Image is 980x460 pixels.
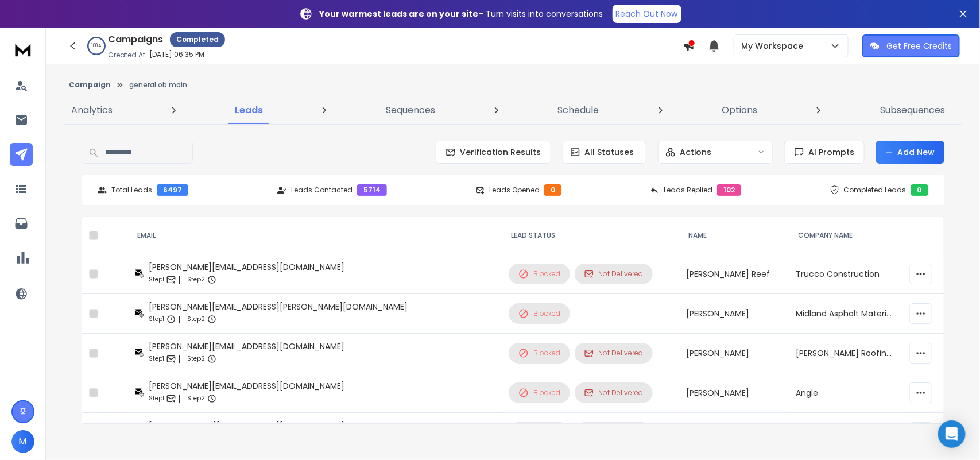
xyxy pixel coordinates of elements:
th: Company Name [789,217,902,254]
p: Leads Replied [664,185,712,195]
a: Reach Out Now [613,5,681,23]
p: general ob main [129,80,187,90]
th: NAME [680,217,789,254]
p: My Workspace [741,40,808,52]
td: Castle Montessori [789,413,902,453]
p: Step 2 [187,274,205,285]
div: Open Intercom Messenger [938,420,966,448]
td: [PERSON_NAME] [680,334,789,373]
span: AI Prompts [804,146,855,158]
a: Analytics [64,96,119,124]
div: Blocked [518,348,560,358]
p: Step 1 [149,314,164,325]
p: Completed Leads [844,185,907,195]
p: Step 2 [187,314,205,325]
div: Blocked [518,269,560,279]
div: Not Delivered [584,388,643,397]
p: Total Leads [111,185,152,195]
p: | [178,314,180,325]
p: Get Free Credits [886,40,952,52]
button: M [11,430,34,453]
img: logo [11,39,34,60]
p: Reach Out Now [616,8,678,20]
td: [PERSON_NAME] [680,294,789,334]
td: [PERSON_NAME] Roofing and Sheet Metal [789,334,902,373]
p: Actions [680,146,712,158]
p: Step 1 [149,393,164,404]
p: [DATE] 06:35 PM [149,50,204,59]
a: Sequences [379,96,442,124]
p: All Statuses [585,146,634,158]
span: Verification Results [456,146,541,158]
p: Leads [235,103,264,117]
p: Step 2 [187,353,205,365]
p: Created At: [108,51,147,60]
th: LEAD STATUS [502,217,679,254]
div: Blocked [518,388,560,398]
button: Verification Results [436,141,551,164]
p: | [178,393,180,404]
div: [PERSON_NAME][EMAIL_ADDRESS][DOMAIN_NAME] [149,341,344,352]
p: 100 % [92,42,102,49]
a: Options [715,96,764,124]
h1: Campaigns [108,33,163,47]
td: [PERSON_NAME] [680,413,789,453]
p: Step 1 [149,274,164,285]
p: Analytics [71,103,113,117]
div: 5714 [357,184,387,196]
a: Subsequences [873,96,952,124]
p: | [178,353,180,365]
p: Leads Opened [489,185,540,195]
button: Get Free Credits [862,34,960,57]
td: Midland Asphalt Materials [789,294,902,334]
td: Angle [789,373,902,413]
a: Schedule [551,96,606,124]
button: Campaign [69,80,111,90]
td: Trucco Construction [789,254,902,294]
div: 0 [911,184,928,196]
p: – Turn visits into conversations [320,8,603,20]
div: [PERSON_NAME][EMAIL_ADDRESS][DOMAIN_NAME] [149,261,344,273]
p: Schedule [558,103,599,117]
strong: Your warmest leads are on your site [320,8,479,20]
div: 6497 [157,184,188,196]
div: Completed [170,32,225,47]
a: Leads [228,96,270,124]
div: Not Delivered [584,349,643,358]
div: Blocked [518,308,560,319]
div: Not Delivered [584,269,643,279]
div: [PERSON_NAME][EMAIL_ADDRESS][DOMAIN_NAME] [149,380,344,392]
div: [EMAIL_ADDRESS][PERSON_NAME][DOMAIN_NAME] [149,420,344,431]
td: [PERSON_NAME] Reef [680,254,789,294]
p: Step 2 [187,393,205,404]
td: [PERSON_NAME] [680,373,789,413]
button: Add New [876,141,944,164]
p: Leads Contacted [291,185,353,195]
p: Subsequences [880,103,946,117]
div: [PERSON_NAME][EMAIL_ADDRESS][PERSON_NAME][DOMAIN_NAME] [149,301,408,312]
p: Options [722,103,757,117]
button: AI Prompts [784,141,865,164]
div: 0 [544,184,561,196]
p: Sequences [386,103,435,117]
th: EMAIL [128,217,502,254]
div: 102 [717,184,741,196]
p: Step 1 [149,353,164,365]
p: | [178,274,180,285]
